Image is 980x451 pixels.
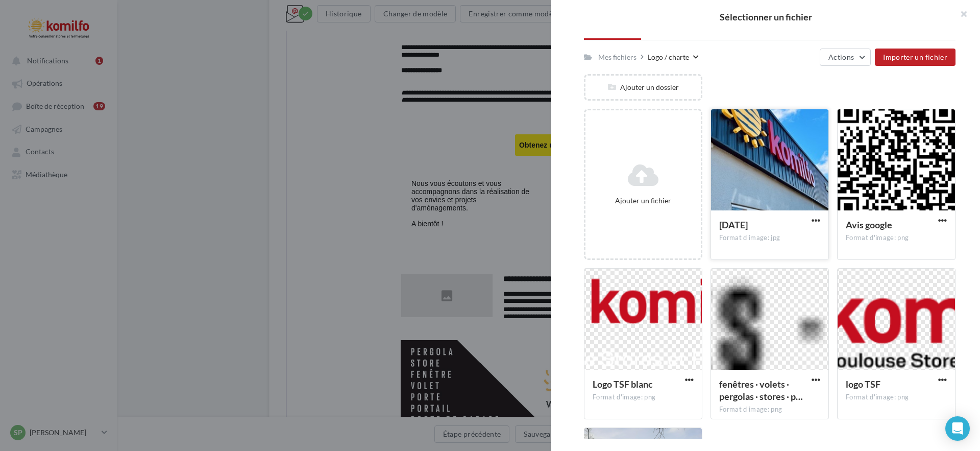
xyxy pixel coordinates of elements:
[883,53,947,61] span: Importer un fichier
[593,393,694,402] div: Format d'image: png
[568,12,964,21] h2: Sélectionner un fichier
[945,416,970,441] div: Open Intercom Messenger
[598,52,636,62] div: Mes fichiers
[719,233,820,243] div: Format d'image: jpg
[648,52,689,62] div: Logo / charte
[593,378,653,390] span: Logo TSF blanc
[846,219,892,230] span: Avis google
[719,219,748,230] span: 2024-10-24
[585,82,701,92] div: Ajouter un dossier
[719,378,803,402] span: fenêtres · volets · pergolas · stores · portes · portails · porte de garage
[301,8,329,15] u: Cliquez-ici
[820,49,871,66] button: Actions
[198,26,326,77] img: Design_sans_titre_40.png
[301,8,329,15] a: Cliquez-ici
[875,49,955,66] button: Importer un fichier
[114,87,410,384] img: Design_sans_titre_1.jpg
[846,233,947,243] div: Format d'image: png
[846,393,947,402] div: Format d'image: png
[846,378,880,390] span: logo TSF
[828,53,854,61] span: Actions
[719,405,820,414] div: Format d'image: png
[195,8,301,15] span: L'email ne s'affiche pas correctement ?
[590,196,697,206] div: Ajouter un fichier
